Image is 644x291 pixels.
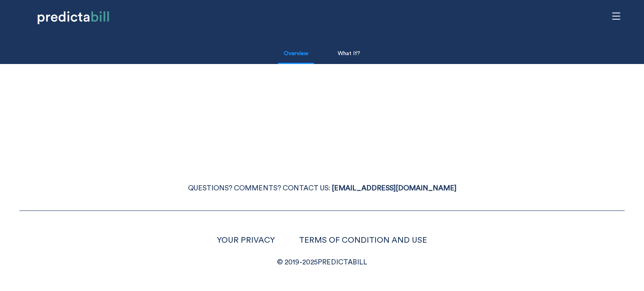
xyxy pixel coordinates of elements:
[19,182,625,194] p: QUESTIONS? COMMENTS? CONTACT US:
[217,236,275,244] a: YOUR PRIVACY
[278,45,366,64] ul: NaN
[19,256,625,268] p: © 2019- 2025 PREDICTABILL
[333,45,365,62] button: What If?
[299,236,427,244] a: TERMS OF CONDITION AND USE
[609,8,624,24] span: menu
[279,45,313,62] button: Overview
[332,185,456,192] a: [EMAIL_ADDRESS][DOMAIN_NAME]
